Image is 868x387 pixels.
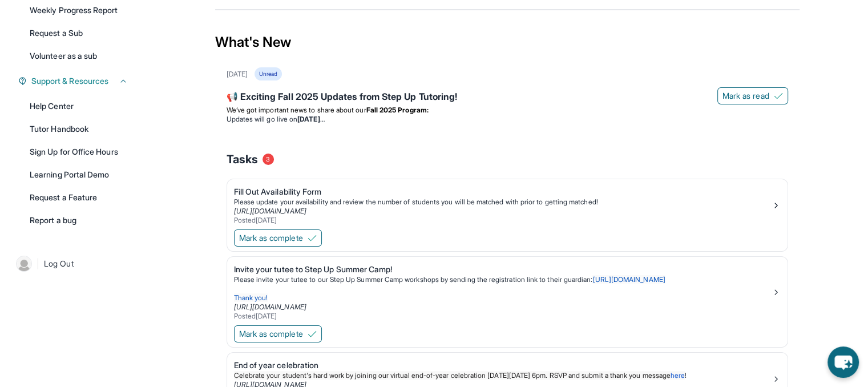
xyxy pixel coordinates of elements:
[234,303,306,311] a: [URL][DOMAIN_NAME]
[23,187,135,208] a: Request a Feature
[23,23,135,43] a: Request a Sub
[227,106,366,114] span: We’ve got important news to share about our
[227,257,788,323] a: Invite your tutee to Step Up Summer Camp!Please invite your tutee to our Step Up Summer Camp work...
[234,264,772,275] div: Invite your tutee to Step Up Summer Camp!
[11,251,135,276] a: |Log Out
[31,75,108,87] span: Support & Resources
[227,115,788,124] li: Updates will go live on
[234,312,772,321] div: Posted [DATE]
[227,151,258,167] span: Tasks
[366,106,429,114] strong: Fall 2025 Program:
[44,258,74,269] span: Log Out
[234,293,268,302] span: Thank you!
[215,17,800,67] div: What's New
[827,346,859,378] button: chat-button
[37,257,39,271] span: |
[774,91,783,100] img: Mark as read
[263,154,274,165] span: 3
[234,186,772,197] div: Fill Out Availability Form
[308,233,317,243] img: Mark as complete
[227,70,248,79] div: [DATE]
[234,371,772,380] p: !
[234,229,322,247] button: Mark as complete
[234,325,322,342] button: Mark as complete
[239,232,303,244] span: Mark as complete
[234,197,772,207] div: Please update your availability and review the number of students you will be matched with prior ...
[234,207,306,215] a: [URL][DOMAIN_NAME]
[717,87,788,104] button: Mark as read
[227,90,788,106] div: 📢 Exciting Fall 2025 Updates from Step Up Tutoring!
[592,275,665,284] a: [URL][DOMAIN_NAME]
[23,46,135,66] a: Volunteer as a sub
[255,67,282,80] div: Unread
[234,216,772,225] div: Posted [DATE]
[297,115,324,123] strong: [DATE]
[23,142,135,162] a: Sign Up for Office Hours
[671,371,685,380] a: here
[16,256,32,272] img: user-img
[234,360,772,371] div: End of year celebration
[308,329,317,338] img: Mark as complete
[234,371,671,380] span: Celebrate your student's hard work by joining our virtual end-of-year celebration [DATE][DATE] 6p...
[722,90,769,102] span: Mark as read
[239,328,303,340] span: Mark as complete
[23,119,135,139] a: Tutor Handbook
[23,96,135,116] a: Help Center
[23,210,135,231] a: Report a bug
[23,164,135,185] a: Learning Portal Demo
[234,275,772,284] p: Please invite your tutee to our Step Up Summer Camp workshops by sending the registration link to...
[27,75,128,87] button: Support & Resources
[227,179,788,227] a: Fill Out Availability FormPlease update your availability and review the number of students you w...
